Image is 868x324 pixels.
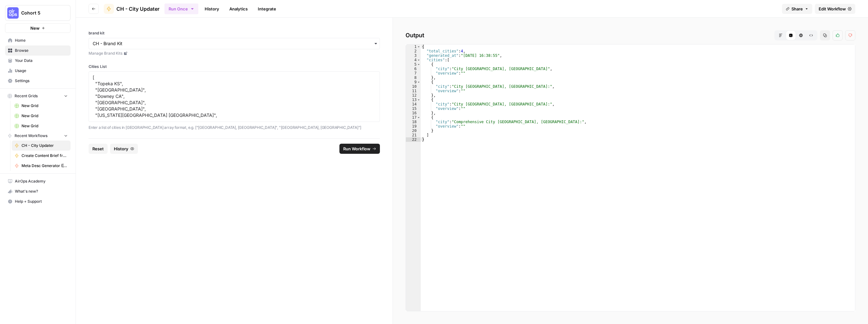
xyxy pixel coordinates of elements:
[406,71,421,75] div: 7
[30,25,40,31] span: New
[5,176,71,186] a: AirOps Academy
[22,103,68,109] span: New Grid
[110,144,138,154] button: History
[406,93,421,98] div: 12
[22,123,68,129] span: New Grid
[89,30,380,36] label: brand kit
[406,80,421,84] div: 9
[15,58,68,63] span: Your Data
[406,115,421,120] div: 17
[22,113,68,119] span: New Grid
[15,78,68,84] span: Settings
[5,56,71,66] a: Your Data
[93,40,376,47] input: CH - Brand Kit
[12,151,71,161] a: Create Content Brief from Keyword
[12,111,71,121] a: New Grid
[5,35,71,45] a: Home
[406,124,421,129] div: 19
[406,53,421,58] div: 3
[104,4,159,14] a: CH - City Updater
[5,66,71,76] a: Usage
[406,98,421,102] div: 13
[89,64,380,69] label: Cities List
[791,6,803,12] span: Share
[417,98,420,102] span: Toggle code folding, rows 13 through 16
[406,30,855,40] h2: Output
[406,129,421,133] div: 20
[7,7,19,19] img: Cohort 5 Logo
[15,178,68,184] span: AirOps Academy
[406,49,421,53] div: 2
[417,80,420,84] span: Toggle code folding, rows 9 through 12
[815,4,855,14] a: Edit Workflow
[89,144,108,154] button: Reset
[15,48,68,53] span: Browse
[226,4,251,14] a: Analytics
[22,143,68,148] span: CH - City Updater
[15,68,68,74] span: Usage
[164,3,198,14] button: Run Once
[5,187,70,196] div: What's new?
[201,4,223,14] a: History
[22,163,68,169] span: Meta Desc Generator ([PERSON_NAME])
[782,4,812,14] button: Share
[12,141,71,151] a: CH - City Updater
[406,84,421,89] div: 10
[254,4,280,14] a: Integrate
[116,5,159,13] span: CH - City Updater
[12,161,71,171] a: Meta Desc Generator ([PERSON_NAME])
[5,23,71,33] button: New
[5,91,71,101] button: Recent Grids
[406,111,421,115] div: 16
[92,146,104,152] span: Reset
[406,102,421,106] div: 14
[93,74,376,119] textarea: [ "Topeka KS", "[GEOGRAPHIC_DATA]", "Downey CA", "[GEOGRAPHIC_DATA]", "[GEOGRAPHIC_DATA]", "[US_S...
[406,67,421,71] div: 6
[406,45,421,49] div: 1
[406,62,421,67] div: 5
[417,45,420,49] span: Toggle code folding, rows 1 through 22
[5,131,71,141] button: Recent Workflows
[21,10,59,16] span: Cohort 5
[343,146,370,152] span: Run Workflow
[22,153,68,159] span: Create Content Brief from Keyword
[406,89,421,93] div: 11
[819,6,846,12] span: Edit Workflow
[406,106,421,111] div: 15
[12,121,71,131] a: New Grid
[15,38,68,43] span: Home
[417,58,420,62] span: Toggle code folding, rows 4 through 21
[5,45,71,56] a: Browse
[89,51,380,56] a: Manage Brand Kits
[417,62,420,67] span: Toggle code folding, rows 5 through 8
[5,76,71,86] a: Settings
[5,196,71,207] button: Help + Support
[406,75,421,80] div: 8
[406,137,421,142] div: 22
[5,5,71,21] button: Workspace: Cohort 5
[114,146,128,152] span: History
[15,93,38,99] span: Recent Grids
[5,186,71,196] button: What's new?
[406,120,421,124] div: 18
[417,115,420,120] span: Toggle code folding, rows 17 through 20
[89,124,380,131] p: Enter a list of cities in [GEOGRAPHIC_DATA] array format, e.g. ["[GEOGRAPHIC_DATA], [GEOGRAPHIC_D...
[406,58,421,62] div: 4
[12,101,71,111] a: New Grid
[15,199,68,204] span: Help + Support
[339,144,380,154] button: Run Workflow
[406,133,421,137] div: 21
[15,133,47,139] span: Recent Workflows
